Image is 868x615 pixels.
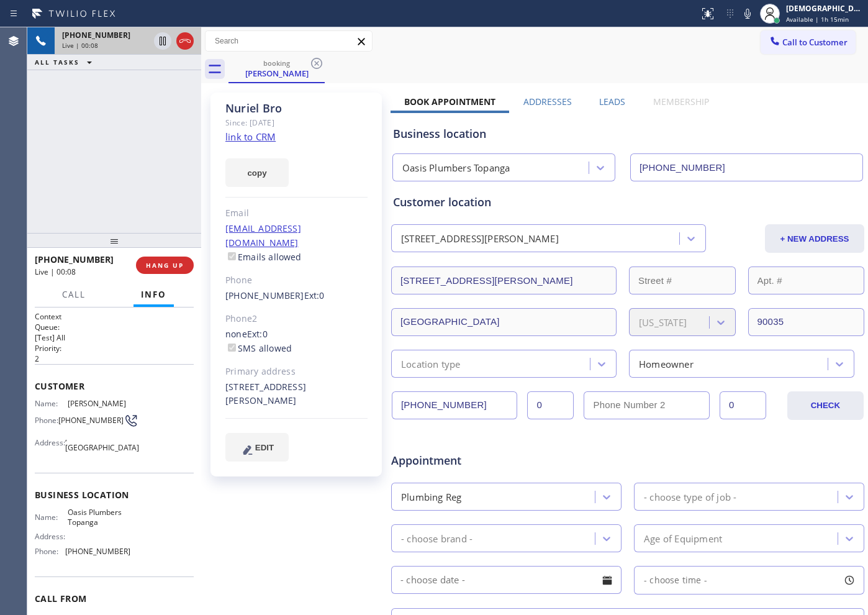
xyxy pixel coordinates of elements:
[35,266,76,277] span: Live | 00:08
[58,416,124,425] span: [PHONE_NUMBER]
[644,531,722,545] div: Age of Equipment
[748,266,865,294] input: Apt. #
[786,15,849,24] span: Available | 1h 15min
[402,161,510,175] div: Oasis Plumbers Topanga
[225,222,301,248] a: [EMAIL_ADDRESS][DOMAIN_NAME]
[35,253,114,265] span: [PHONE_NUMBER]
[35,353,194,364] p: 2
[787,391,864,420] button: CHECK
[35,380,194,392] span: Customer
[761,30,856,54] button: Call to Customer
[765,224,864,253] button: + NEW ADDRESS
[653,96,709,107] label: Membership
[35,593,194,604] span: Call From
[247,328,268,340] span: Ext: 0
[35,512,68,522] span: Name:
[35,489,194,501] span: Business location
[206,31,372,51] input: Search
[225,289,304,301] a: [PHONE_NUMBER]
[523,96,572,107] label: Addresses
[527,391,574,419] input: Ext.
[644,574,707,586] span: - choose time -
[401,531,472,545] div: - choose brand -
[136,257,194,274] button: HANG UP
[401,232,559,246] div: [STREET_ADDRESS][PERSON_NAME]
[391,566,622,594] input: - choose date -
[391,266,617,294] input: Address
[255,443,274,452] span: EDIT
[225,101,368,116] div: Nuriel Bro
[639,357,694,371] div: Homeowner
[225,365,368,379] div: Primary address
[225,312,368,326] div: Phone2
[782,37,848,48] span: Call to Customer
[68,399,130,408] span: [PERSON_NAME]
[228,344,236,352] input: SMS allowed
[35,438,65,447] span: Address:
[62,41,98,50] span: Live | 00:08
[146,261,184,270] span: HANG UP
[230,68,323,79] div: [PERSON_NAME]
[401,357,461,371] div: Location type
[176,32,194,50] button: Hang up
[225,251,302,263] label: Emails allowed
[393,194,862,211] div: Customer location
[629,266,736,294] input: Street #
[304,289,325,301] span: Ext: 0
[225,130,276,143] a: link to CRM
[225,433,289,462] button: EDIT
[225,206,368,221] div: Email
[68,508,130,527] span: Oasis Plumbers Topanga
[225,380,368,409] div: [STREET_ADDRESS][PERSON_NAME]
[404,96,495,107] label: Book Appointment
[392,391,517,419] input: Phone Number
[62,30,130,40] span: [PHONE_NUMBER]
[154,32,171,50] button: Hold Customer
[228,252,236,260] input: Emails allowed
[27,55,104,70] button: ALL TASKS
[225,342,292,354] label: SMS allowed
[599,96,625,107] label: Leads
[35,322,194,332] h2: Queue:
[62,289,86,300] span: Call
[35,311,194,322] h1: Context
[141,289,166,300] span: Info
[35,58,79,66] span: ALL TASKS
[644,490,736,504] div: - choose type of job -
[35,547,65,556] span: Phone:
[230,55,323,82] div: Nuriel Bro
[65,547,130,556] span: [PHONE_NUMBER]
[584,391,709,419] input: Phone Number 2
[225,327,368,356] div: none
[401,490,461,504] div: Plumbing Reg
[35,343,194,353] h2: Priority:
[35,416,58,425] span: Phone:
[35,532,68,541] span: Address:
[230,58,323,68] div: booking
[225,273,368,288] div: Phone
[35,399,68,408] span: Name:
[630,153,863,181] input: Phone Number
[391,452,547,469] span: Appointment
[391,308,617,336] input: City
[225,158,289,187] button: copy
[739,5,756,22] button: Mute
[55,283,93,307] button: Call
[393,125,862,142] div: Business location
[720,391,766,419] input: Ext. 2
[35,332,194,343] p: [Test] All
[748,308,865,336] input: ZIP
[225,116,368,130] div: Since: [DATE]
[65,433,139,452] span: , [GEOGRAPHIC_DATA]
[133,283,174,307] button: Info
[786,3,864,14] div: [DEMOGRAPHIC_DATA][PERSON_NAME]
